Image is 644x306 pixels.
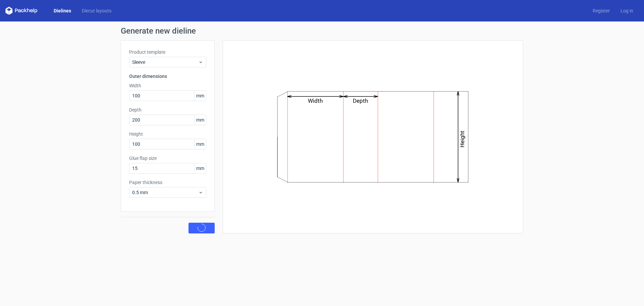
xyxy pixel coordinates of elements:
[121,27,523,35] h1: Generate new dieline
[129,82,206,89] label: Width
[129,73,206,80] h3: Outer dimensions
[587,7,615,14] a: Register
[76,7,117,14] a: Diecut layouts
[129,155,206,162] label: Glue flap size
[194,163,206,173] span: mm
[132,189,198,196] span: 0.5 mm
[459,131,466,147] text: Height
[194,139,206,149] span: mm
[615,7,639,14] a: Log in
[129,106,206,113] label: Depth
[132,59,198,65] span: Sleeve
[353,97,368,104] text: Depth
[129,179,206,186] label: Paper thickness
[129,49,206,55] label: Product template
[129,131,206,137] label: Height
[308,97,323,104] text: Width
[194,115,206,125] span: mm
[48,7,76,14] a: Dielines
[194,91,206,101] span: mm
